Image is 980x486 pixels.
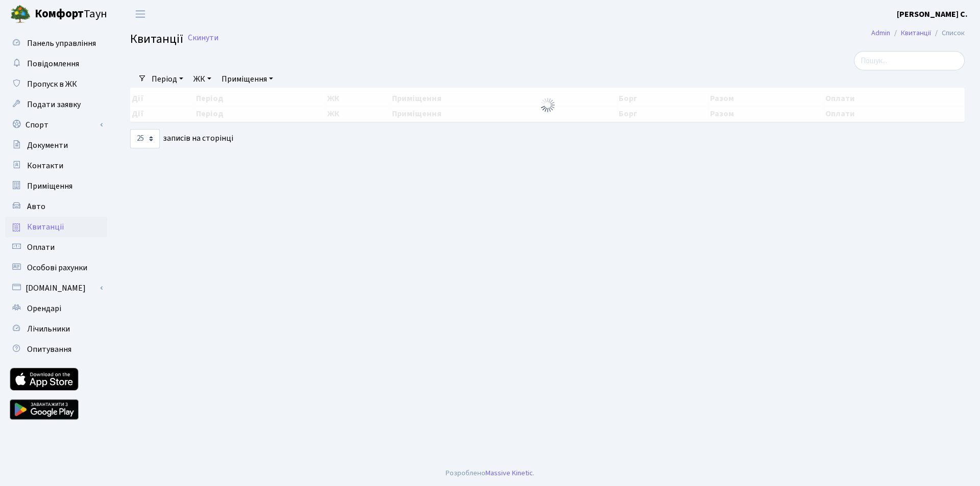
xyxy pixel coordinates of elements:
a: Спорт [5,115,107,135]
a: Massive Kinetic [485,468,533,478]
a: Квитанції [901,28,931,38]
a: Пропуск в ЖК [5,74,107,94]
span: Контакти [27,160,63,171]
span: Авто [27,201,45,212]
select: записів на сторінці [130,129,160,148]
a: ЖК [189,70,215,88]
span: Приміщення [27,181,72,192]
b: [PERSON_NAME] С. [897,9,968,20]
a: Подати заявку [5,94,107,115]
span: Особові рахунки [27,262,87,273]
span: Документи [27,140,68,151]
span: Орендарі [27,303,61,314]
a: [DOMAIN_NAME] [5,278,107,298]
input: Пошук... [854,51,965,70]
a: Приміщення [5,176,107,196]
label: записів на сторінці [130,129,233,148]
a: Контакти [5,156,107,176]
b: Комфорт [35,6,84,22]
span: Подати заявку [27,99,81,110]
a: Повідомлення [5,54,107,74]
a: Приміщення [217,70,277,88]
a: Особові рахунки [5,258,107,278]
button: Переключити навігацію [128,6,153,22]
a: Admin [871,28,890,38]
a: [PERSON_NAME] С. [897,8,968,20]
div: Розроблено . [446,468,534,479]
img: logo.png [10,4,31,24]
a: Квитанції [5,217,107,237]
a: Документи [5,135,107,156]
a: Період [148,70,187,88]
span: Квитанції [27,221,64,233]
span: Пропуск в ЖК [27,79,77,90]
li: Список [931,28,965,39]
a: Лічильники [5,319,107,339]
img: Обробка... [540,97,556,113]
span: Квитанції [130,30,183,48]
span: Оплати [27,242,55,253]
a: Оплати [5,237,107,258]
nav: breadcrumb [856,22,980,44]
span: Повідомлення [27,58,79,69]
span: Панель управління [27,38,96,49]
span: Лічильники [27,323,70,335]
a: Орендарі [5,298,107,319]
a: Панель управління [5,33,107,54]
a: Авто [5,196,107,217]
a: Опитування [5,339,107,360]
a: Скинути [188,33,218,43]
span: Таун [35,6,107,23]
span: Опитування [27,344,71,355]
